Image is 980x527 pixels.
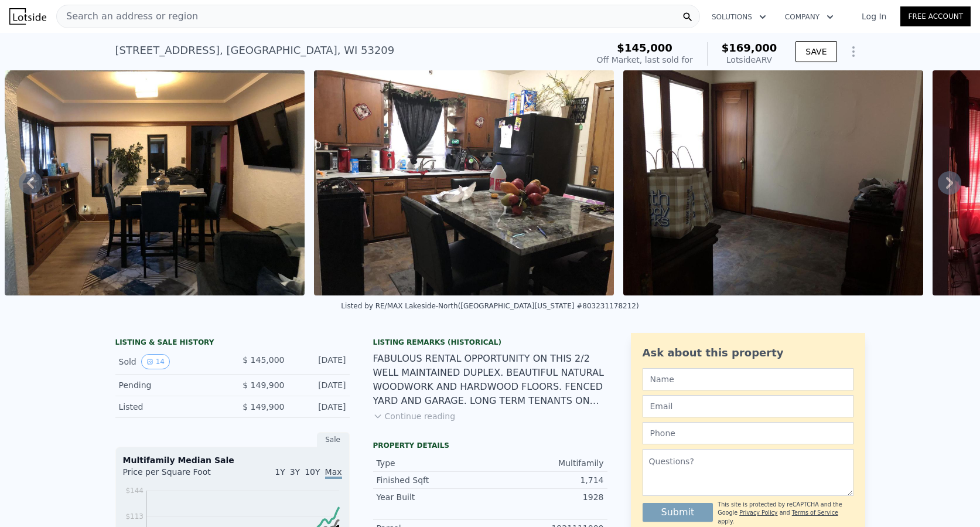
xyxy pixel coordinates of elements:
span: $169,000 [722,42,777,54]
button: SAVE [795,41,836,62]
img: Sale: 152680651 Parcel: 122922531 [623,70,923,295]
div: This site is protected by reCAPTCHA and the Google and apply. [718,501,853,526]
div: Price per Square Foot [123,466,233,485]
span: $ 149,900 [243,380,284,390]
div: [DATE] [294,379,346,391]
div: 1,714 [490,474,604,486]
tspan: $144 [125,487,144,495]
input: Name [643,368,853,390]
span: 1Y [275,467,285,477]
button: Show Options [842,40,865,63]
button: Solutions [702,6,776,28]
span: $ 149,900 [243,402,284,412]
div: Pending [119,379,223,391]
div: Sold [119,354,223,369]
a: Privacy Policy [739,509,777,516]
div: Multifamily Median Sale [123,454,342,466]
span: 3Y [290,467,300,477]
div: Year Built [377,491,490,503]
div: Property details [373,441,607,450]
div: [DATE] [294,401,346,413]
img: Sale: 152680651 Parcel: 122922531 [5,70,305,295]
button: Company [776,6,843,28]
div: 1928 [490,491,604,503]
button: View historical data [141,354,170,369]
div: Listing Remarks (Historical) [373,338,607,347]
button: Continue reading [373,410,456,422]
a: Free Account [900,6,971,26]
span: Search an address or region [57,9,198,23]
div: Type [377,457,490,469]
span: $145,000 [617,42,672,54]
input: Phone [643,422,853,444]
span: $ 145,000 [243,355,284,365]
div: Listed by RE/MAX Lakeside-North ([GEOGRAPHIC_DATA][US_STATE] #803231178212) [341,302,638,310]
a: Terms of Service [792,509,838,516]
div: Ask about this property [643,345,853,361]
div: LISTING & SALE HISTORY [115,338,350,349]
div: Off Market, last sold for [597,54,693,66]
input: Email [643,395,853,417]
div: Listed [119,401,223,413]
a: Log In [848,11,900,22]
div: [DATE] [294,354,346,369]
span: 10Y [305,467,320,477]
div: Multifamily [490,457,604,469]
button: Submit [643,503,713,522]
tspan: $113 [125,512,144,521]
div: Finished Sqft [377,474,490,486]
div: Lotside ARV [722,54,777,66]
div: [STREET_ADDRESS] , [GEOGRAPHIC_DATA] , WI 53209 [115,42,395,59]
div: Sale [317,432,350,447]
span: Max [325,467,342,479]
img: Sale: 152680651 Parcel: 122922531 [314,70,614,295]
div: FABULOUS RENTAL OPPORTUNITY ON THIS 2/2 WELL MAINTAINED DUPLEX. BEAUTIFUL NATURAL WOODWORK AND HA... [373,352,607,408]
img: Lotside [9,8,46,25]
